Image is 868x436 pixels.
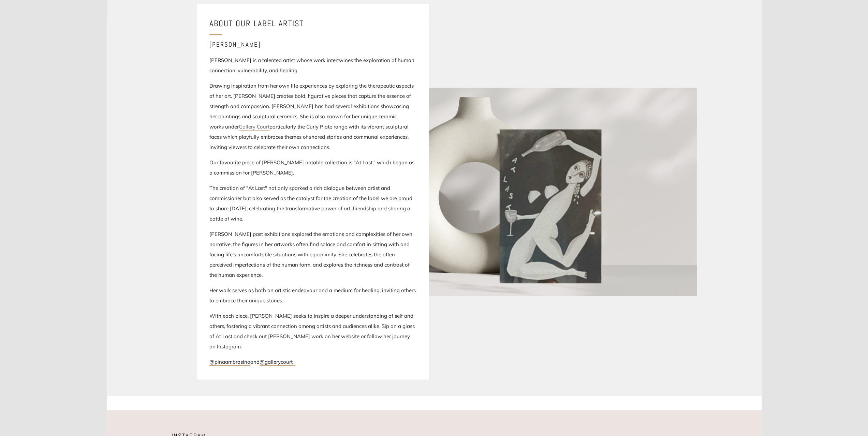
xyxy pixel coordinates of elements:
[209,183,417,224] p: The creation of "At Last" not only sparked a rich dialogue between artist and commissioner but al...
[209,157,417,178] p: Our favourite piece of [PERSON_NAME] notable collection is "At Last," which began as a commission...
[209,285,417,306] p: Her work serves as both an artistic endeavour and a medium for healing, inviting others to embrac...
[209,357,417,367] p: and
[209,81,417,152] p: Drawing inspiration from her own life experiences by exploring the therapeutic aspects of her art...
[209,359,250,366] a: @pinaambrosino
[209,55,417,76] p: [PERSON_NAME] is a talented artist whose work intertwines the exploration of human connection, vu...
[209,16,417,31] h3: ABOUT OUR LABEL ARTIST
[209,229,417,280] p: [PERSON_NAME] past exhibitions explored the emotions and complexities of her own narrative, the f...
[209,311,417,352] p: With each piece, [PERSON_NAME] seeks to inspire a deeper understanding of self and others, foster...
[239,123,269,131] a: Gallery Court
[209,39,417,50] h5: [PERSON_NAME]
[260,359,295,366] a: @gallerycourt_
